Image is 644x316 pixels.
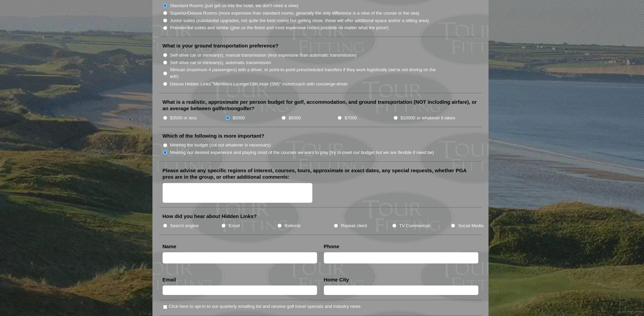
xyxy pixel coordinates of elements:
[401,115,455,121] label: $10000 or whatever it takes
[458,222,483,229] label: Social Media
[324,243,339,250] label: Phone
[170,59,271,66] label: Self-drive car or minivan(s), automatic transmission
[345,115,357,121] label: $7000
[284,222,300,229] label: Referral
[170,10,419,17] label: Superior/Deluxe Rooms (more expensive than standard rooms, generally the only difference is a vie...
[163,243,177,250] label: Name
[324,276,349,283] label: Home City
[169,303,361,310] label: Click here to opt-in to our quarterly emailing list and receive golf travel specials and industry...
[233,115,245,121] label: $5000
[170,115,197,121] label: $3500 or less
[170,142,271,149] label: Meeting the budget (cut out whatever is necessary)
[341,222,367,229] label: Repeat client
[399,222,430,229] label: TV Commercial
[170,149,434,156] label: Meeting our desired experience and playing most of the courses we want to play (try to meet our b...
[170,66,443,80] label: Minivan (maximum 4 passengers) with a driver, or point-to-point prescheduled transfers if they wo...
[163,133,264,139] label: Which of the following is more important?
[170,52,356,59] label: Self-drive car or minivan(s), manual transmission (less expensive than automatic transmission)
[163,276,176,283] label: Email
[163,167,478,180] label: Please advise any specific regions of interest, courses, tours, approximate or exact dates, any s...
[163,42,279,49] label: What is your ground transportation preference?
[228,222,240,229] label: Email
[289,115,301,121] label: $6000
[170,81,348,87] label: Deluxe Hidden Links "Members Lounge/19th Hole (SM)" motorcoach with concierge-driver
[163,99,478,112] label: What is a realistic, approximate per person budget for golf, accommodation, and ground transporta...
[163,213,257,220] label: How did you hear about Hidden Links?
[170,17,429,24] label: Junior suites (substantial upgrades, not quite the best rooms but getting close, these will offer...
[170,2,299,9] label: Standard Rooms (just get us into the hotel, we don't need a view)
[170,24,389,31] label: Presidential suites and similar (give us the finest and most expensive rooms possible no matter w...
[170,222,199,229] label: Search engine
